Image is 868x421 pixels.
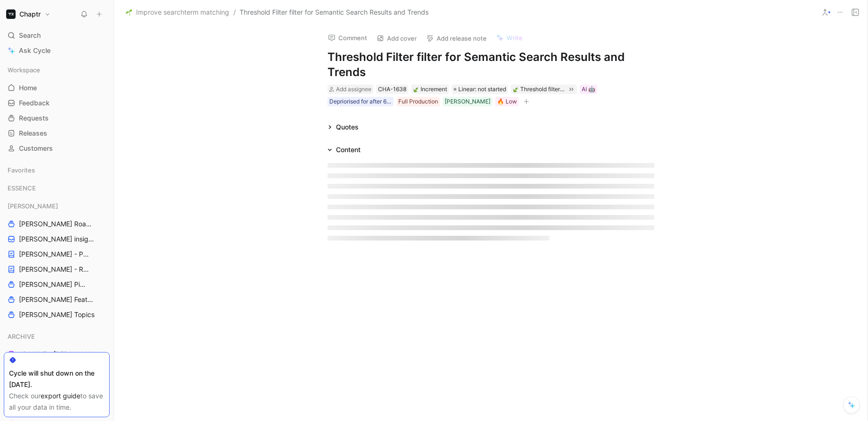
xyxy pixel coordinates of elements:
[123,7,232,18] button: 🌱Improve searchterm matching
[4,111,110,125] a: Requests
[324,31,371,44] button: Comment
[378,85,406,94] div: CHA-1638
[4,181,110,198] div: ESSENCE
[19,249,91,259] span: [PERSON_NAME] - PLANNINGS
[324,121,362,133] div: Quotes
[336,144,361,155] div: Content
[4,8,53,21] button: ChaptrChaptr
[324,144,364,155] div: Content
[513,86,518,92] img: 🍃
[4,96,110,110] a: Feedback
[4,141,110,155] a: Customers
[520,85,565,94] div: Threshold filter filter for semantic search results and trends
[6,9,16,19] img: Chaptr
[4,217,110,231] a: [PERSON_NAME] Roadmap - open items
[4,329,110,377] div: ARCHIVEARCHIVE - [PERSON_NAME] PipelineARCHIVE - Noa Pipeline
[4,232,110,246] a: [PERSON_NAME] insights
[19,234,96,244] span: [PERSON_NAME] insights
[41,392,80,400] a: export guide
[4,308,110,322] a: [PERSON_NAME] Topics
[413,85,447,94] div: Increment
[458,85,506,94] span: Linear: not started
[9,368,104,390] div: Cycle will shut down on the [DATE].
[19,310,95,319] span: [PERSON_NAME] Topics
[19,350,99,359] span: ARCHIVE - [PERSON_NAME] Pipeline
[372,32,421,45] button: Add cover
[19,113,49,123] span: Requests
[4,329,110,344] div: ARCHIVE
[4,126,110,140] a: Releases
[336,86,371,93] span: Add assignee
[19,265,92,274] span: [PERSON_NAME] - REFINEMENTS
[233,7,236,18] span: /
[4,347,110,361] a: ARCHIVE - [PERSON_NAME] Pipeline
[422,32,491,45] button: Add release note
[19,295,97,304] span: [PERSON_NAME] Features
[8,65,40,75] span: Workspace
[4,163,110,177] div: Favorites
[497,97,517,106] div: 🔥 Low
[4,262,110,276] a: [PERSON_NAME] - REFINEMENTS
[492,31,527,44] button: Write
[8,332,35,341] span: ARCHIVE
[19,280,88,289] span: [PERSON_NAME] Pipeline
[411,85,449,94] div: 🍃Increment
[4,81,110,95] a: Home
[19,10,41,18] h1: Chaptr
[4,63,110,77] div: Workspace
[582,85,595,94] div: AI 🤖
[4,28,110,43] div: Search
[329,97,392,106] div: Depriorised for after 6/26
[4,277,110,292] a: [PERSON_NAME] Pipeline
[398,97,438,106] div: Full Production
[9,390,104,413] div: Check our to save all your data in time.
[136,7,229,18] span: Improve searchterm matching
[336,121,359,133] div: Quotes
[413,86,419,92] img: 🍃
[126,9,132,16] img: 🌱
[445,97,490,106] div: [PERSON_NAME]
[4,43,110,58] a: Ask Cycle
[19,144,53,153] span: Customers
[19,45,51,56] span: Ask Cycle
[8,201,58,211] span: [PERSON_NAME]
[4,247,110,261] a: [PERSON_NAME] - PLANNINGS
[19,98,50,108] span: Feedback
[19,129,47,138] span: Releases
[507,34,523,42] span: Write
[4,181,110,195] div: ESSENCE
[4,199,110,213] div: [PERSON_NAME]
[327,50,654,80] h1: Threshold Filter filter for Semantic Search Results and Trends
[19,30,41,41] span: Search
[452,85,508,94] div: Linear: not started
[4,292,110,307] a: [PERSON_NAME] Features
[19,219,94,229] span: [PERSON_NAME] Roadmap - open items
[8,183,36,193] span: ESSENCE
[19,83,37,93] span: Home
[8,165,35,175] span: Favorites
[240,7,429,18] span: Threshold Filter filter for Semantic Search Results and Trends
[4,199,110,322] div: [PERSON_NAME][PERSON_NAME] Roadmap - open items[PERSON_NAME] insights[PERSON_NAME] - PLANNINGS[PE...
